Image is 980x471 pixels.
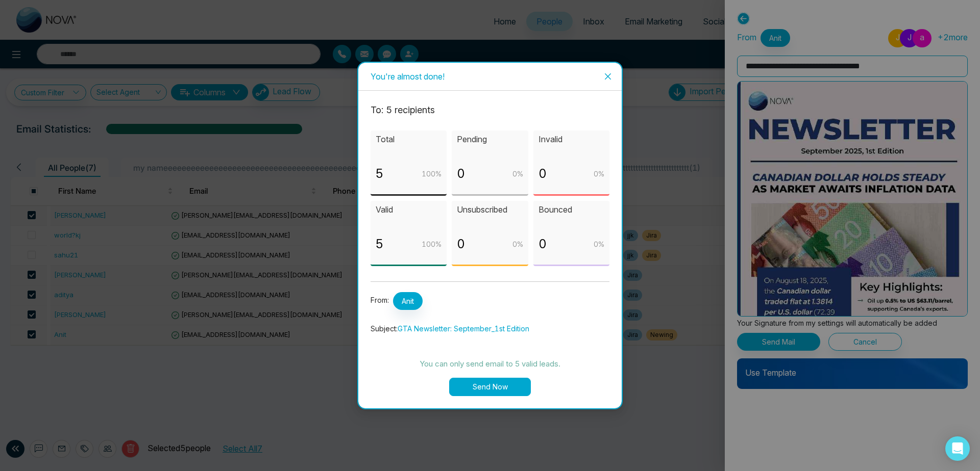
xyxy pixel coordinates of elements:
[376,234,383,254] p: 5
[457,164,465,184] p: 0
[604,72,612,81] span: close
[376,203,442,216] p: Valid
[945,436,970,461] div: Open Intercom Messenger
[538,234,547,254] p: 0
[449,378,531,396] button: Send Now
[371,71,609,82] div: You're almost done!
[371,358,609,370] p: You can only send email to 5 valid leads.
[457,234,465,254] p: 0
[398,324,529,333] span: GTA Newsletter: September_1st Edition
[371,103,609,117] p: To: 5 recipient s
[538,203,604,216] p: Bounced
[393,292,423,310] span: Anit
[538,133,604,146] p: Invalid
[594,239,604,250] p: 0 %
[457,133,523,146] p: Pending
[422,239,442,250] p: 100 %
[512,168,523,179] p: 0 %
[422,168,442,179] p: 100 %
[371,292,609,310] p: From:
[376,164,383,184] p: 5
[538,164,547,184] p: 0
[371,323,609,334] p: Subject:
[457,203,523,216] p: Unsubscribed
[512,239,523,250] p: 0 %
[376,133,442,146] p: Total
[594,63,622,90] button: Close
[594,168,604,179] p: 0 %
